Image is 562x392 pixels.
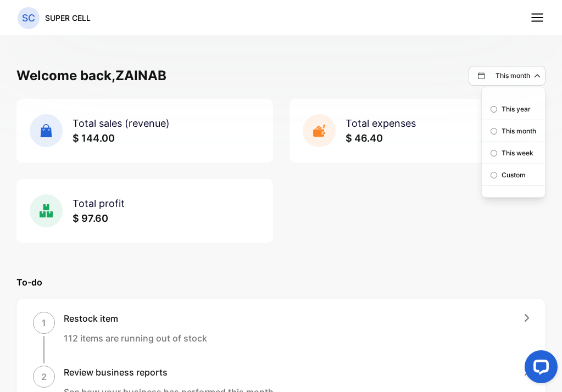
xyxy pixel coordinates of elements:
[41,370,47,383] p: 2
[502,148,533,158] p: This week
[346,132,383,144] span: $ 46.40
[64,366,274,379] h1: Review business reports
[42,316,46,329] p: 1
[45,12,91,24] p: SUPER CELL
[496,71,530,81] p: This month
[64,312,207,325] h1: Restock item
[346,117,416,129] span: Total expenses
[502,126,536,136] p: This month
[73,212,108,224] span: $ 97.60
[22,11,35,25] p: SC
[16,276,546,289] p: To-do
[469,66,546,86] button: This month
[73,117,170,129] span: Total sales (revenue)
[73,132,115,144] span: $ 144.00
[73,198,125,209] span: Total profit
[502,170,526,180] p: Custom
[16,66,166,86] h1: Welcome back, ZAINAB
[502,104,531,114] p: This year
[64,332,207,345] p: 112 items are running out of stock
[516,346,562,392] iframe: LiveChat chat widget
